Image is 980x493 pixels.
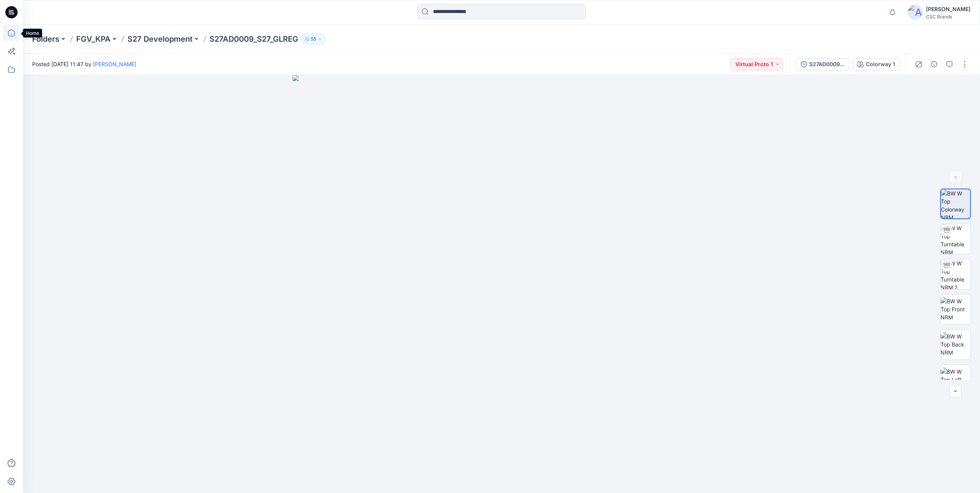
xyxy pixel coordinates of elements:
div: [PERSON_NAME] [926,5,970,14]
button: 55 [301,34,326,44]
div: S27AD0009_S27_GLREG_VP1 [809,60,844,68]
img: BW W Top Left NRM [941,368,970,392]
button: Colorway 1 [853,58,900,70]
img: avatar [908,5,923,20]
img: BW W Top Front NRM [941,297,970,321]
img: BW W Top Turntable NRM 2 [941,259,970,289]
span: Posted [DATE] 11:47 by [32,60,136,68]
img: eyJhbGciOiJIUzI1NiIsImtpZCI6IjAiLCJzbHQiOiJzZXMiLCJ0eXAiOiJKV1QifQ.eyJkYXRhIjp7InR5cGUiOiJzdG9yYW... [292,75,711,493]
div: CSC Brands [926,14,970,20]
img: BW W Top Colorway NRM [941,189,970,218]
a: FGV_KPA [76,34,111,44]
button: S27AD0009_S27_GLREG_VP1 [796,58,849,70]
a: Folders [32,34,59,44]
p: 55 [311,35,316,43]
a: [PERSON_NAME] [93,61,136,67]
p: S27AD0009_S27_GLREG [209,34,298,44]
img: BW W Top Turntable NRM [941,224,970,254]
button: Details [928,58,940,70]
a: S27 Development [127,34,193,44]
div: Colorway 1 [866,60,895,68]
img: BW W Top Back NRM [941,332,970,356]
